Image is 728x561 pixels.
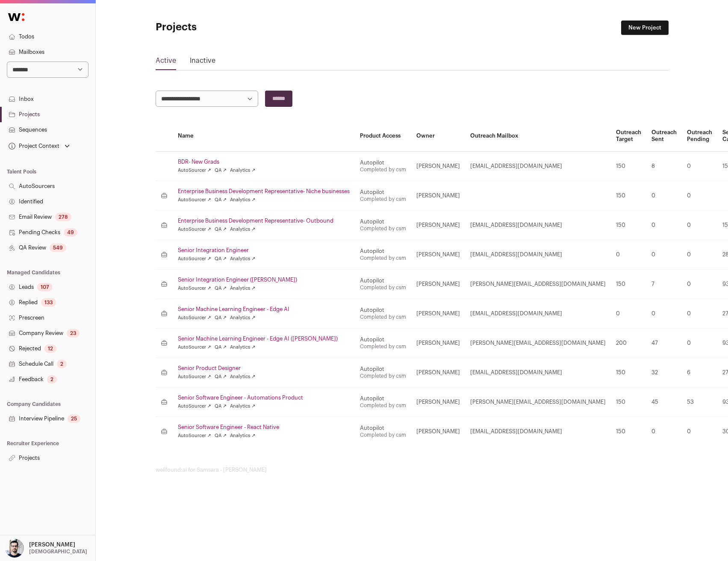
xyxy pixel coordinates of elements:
div: Autopilot [360,277,406,284]
div: 133 [41,298,56,307]
td: 200 [611,329,646,358]
a: Inactive [190,56,215,69]
td: 0 [646,211,682,240]
td: 32 [646,358,682,388]
p: [PERSON_NAME] [29,541,75,548]
td: 47 [646,329,682,358]
td: 0 [682,152,717,181]
a: Analytics ↗ [230,285,255,292]
td: [PERSON_NAME] [411,388,465,417]
th: Product Access [355,120,411,152]
div: Autopilot [360,336,406,343]
a: AutoSourcer ↗ [178,256,211,262]
img: Wellfound [3,9,29,26]
a: Senior Machine Learning Engineer - Edge AI ([PERSON_NAME]) [178,335,350,342]
a: QA ↗ [215,432,227,439]
td: 0 [682,299,717,329]
td: 0 [646,299,682,329]
a: Completed by csm [360,373,406,379]
div: 25 [68,414,80,423]
a: Active [156,56,176,69]
td: 7 [646,270,682,299]
td: 0 [646,417,682,446]
th: Outreach Target [611,120,646,152]
a: Senior Product Designer [178,365,350,372]
a: AutoSourcer ↗ [178,167,211,174]
a: AutoSourcer ↗ [178,285,211,292]
a: Enterprise Business Development Representative- Niche businesses [178,188,350,195]
td: [PERSON_NAME][EMAIL_ADDRESS][DOMAIN_NAME] [465,388,611,417]
a: Completed by csm [360,256,406,261]
a: QA ↗ [215,197,227,203]
td: [EMAIL_ADDRESS][DOMAIN_NAME] [465,211,611,240]
th: Name [173,120,355,152]
a: Completed by csm [360,226,406,231]
a: AutoSourcer ↗ [178,373,211,380]
a: AutoSourcer ↗ [178,197,211,203]
td: 150 [611,358,646,388]
a: Completed by csm [360,314,406,320]
td: 150 [611,152,646,181]
a: Senior Software Engineer - React Native [178,424,350,431]
td: [PERSON_NAME][EMAIL_ADDRESS][DOMAIN_NAME] [465,329,611,358]
td: [PERSON_NAME] [411,181,465,211]
a: Analytics ↗ [230,344,255,351]
a: Analytics ↗ [230,314,255,321]
td: 0 [682,270,717,299]
div: Autopilot [360,395,406,402]
td: 150 [611,181,646,211]
div: 23 [67,329,80,338]
a: Completed by csm [360,167,406,172]
th: Owner [411,120,465,152]
div: 107 [37,283,53,291]
a: Completed by csm [360,285,406,290]
td: 0 [682,329,717,358]
a: Analytics ↗ [230,226,255,233]
a: QA ↗ [215,344,227,351]
td: 150 [611,270,646,299]
td: [PERSON_NAME] [411,417,465,446]
th: Outreach Pending [682,120,717,152]
a: Analytics ↗ [230,373,255,380]
a: AutoSourcer ↗ [178,432,211,439]
td: 0 [611,299,646,329]
td: 0 [682,211,717,240]
a: Enterprise Business Development Representative- Outbound [178,217,350,224]
a: QA ↗ [215,226,227,233]
button: Open dropdown [3,539,89,558]
img: 10051957-medium_jpg [5,539,24,558]
td: [PERSON_NAME] [411,240,465,270]
td: [EMAIL_ADDRESS][DOMAIN_NAME] [465,152,611,181]
td: [PERSON_NAME] [411,270,465,299]
a: Analytics ↗ [230,197,255,203]
div: 12 [44,344,56,353]
a: Completed by csm [360,197,406,202]
a: QA ↗ [215,256,227,262]
a: Analytics ↗ [230,167,255,174]
a: AutoSourcer ↗ [178,403,211,410]
div: Project Context [7,143,59,150]
a: Completed by csm [360,432,406,438]
h1: Projects [156,21,327,34]
td: [EMAIL_ADDRESS][DOMAIN_NAME] [465,358,611,388]
a: QA ↗ [215,403,227,410]
div: Autopilot [360,189,406,196]
div: Autopilot [360,425,406,432]
a: AutoSourcer ↗ [178,314,211,321]
td: [PERSON_NAME] [411,152,465,181]
td: [PERSON_NAME] [411,299,465,329]
a: Analytics ↗ [230,256,255,262]
th: Outreach Mailbox [465,120,611,152]
a: QA ↗ [215,373,227,380]
a: Completed by csm [360,403,406,408]
a: Analytics ↗ [230,403,255,410]
div: 2 [57,360,67,368]
td: 0 [611,240,646,270]
td: 8 [646,152,682,181]
td: 150 [611,211,646,240]
td: 150 [611,388,646,417]
a: BDR- New Grads [178,159,350,165]
a: QA ↗ [215,285,227,292]
td: 45 [646,388,682,417]
td: [PERSON_NAME] [411,211,465,240]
